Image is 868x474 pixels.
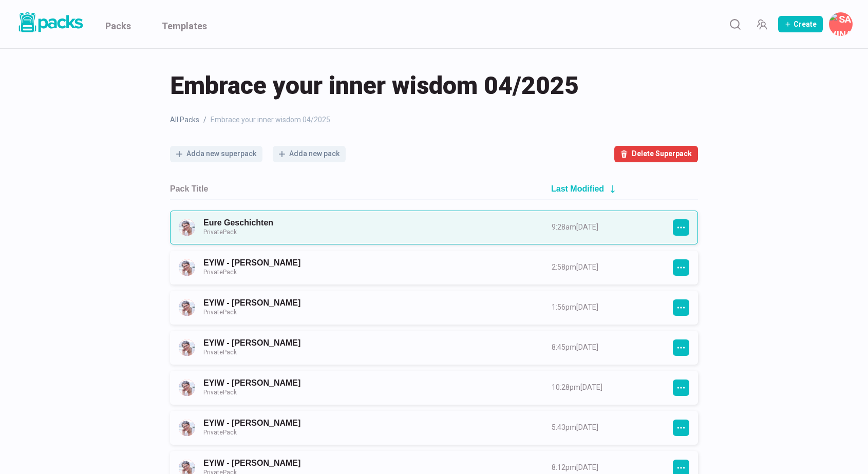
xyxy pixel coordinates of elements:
[751,14,772,34] button: Manage Team Invites
[273,146,346,162] button: Adda new pack
[170,184,208,194] h2: Pack Title
[15,10,85,38] a: Packs logo
[551,184,604,194] h2: Last Modified
[778,16,823,32] button: Create Pack
[211,115,330,125] span: Embrace your inner wisdom 04/2025
[170,115,199,125] a: All Packs
[15,10,85,34] img: Packs logo
[170,146,262,162] button: Adda new superpack
[203,115,206,125] span: /
[170,69,579,102] span: Embrace your inner wisdom 04/2025
[829,12,853,36] button: Savina Tilmann
[170,115,698,125] nav: breadcrumb
[614,146,698,162] button: Delete Superpack
[725,14,745,34] button: Search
